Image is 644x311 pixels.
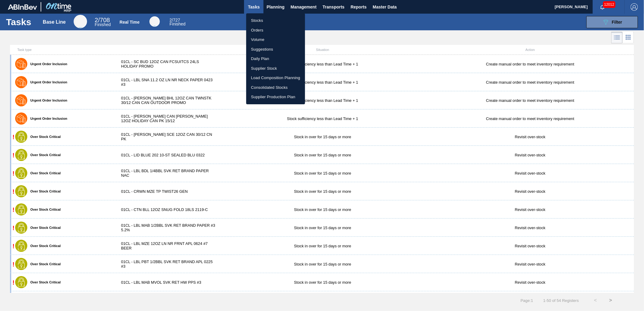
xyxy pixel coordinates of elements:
[246,35,305,45] a: Volume
[246,45,305,54] a: Suggestions
[246,64,305,73] a: Supplier Stock
[246,16,305,25] a: Stocks
[246,92,305,102] a: Supplier Production Plan
[246,83,305,92] a: Consolidated Stocks
[246,25,305,35] a: Orders
[246,73,305,83] a: Load Composition Planning
[246,54,305,64] a: Daily Plan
